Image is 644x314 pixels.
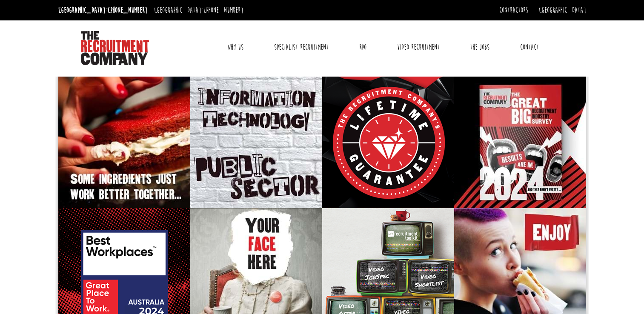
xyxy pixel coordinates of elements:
[203,6,243,15] a: [PHONE_NUMBER]
[391,37,446,58] a: Video Recruitment
[464,37,496,58] a: The Jobs
[353,37,373,58] a: RPO
[108,6,148,15] a: [PHONE_NUMBER]
[268,37,335,58] a: Specialist Recruitment
[462,240,540,253] h3: Tell Us What You think
[462,138,578,173] p: We did a survey to see what people thought of the recruitment industry. Want to know what we found?
[330,137,446,160] p: The recruitment industry's first ever LIFETIME GUARANTEE
[81,31,149,65] img: The Recruitment Company
[66,234,146,247] h3: Best Workplace 2023/24
[66,131,182,166] p: We enjoy what we do and we work hard to make sure our customers enjoy it too.
[462,257,578,304] p: We want to be the recruitment agency that makes things better. Give us feedback on the recruitmen...
[330,119,394,132] h3: Lifetime Guarantee
[221,37,250,58] a: Why Us
[198,228,244,241] h3: Join our team
[499,6,528,15] a: Contractors
[514,37,545,58] a: Contact
[198,114,314,183] p: We operate within only a few markets and have recruited in these for over 20 years building good ...
[198,96,284,109] h3: What We Do & Who Does It
[152,3,246,17] li: [GEOGRAPHIC_DATA]:
[539,6,586,15] a: [GEOGRAPHIC_DATA]
[462,107,578,133] h3: The Great Big Recruitment Industry Survey
[66,251,182,309] p: We were named as Australia’s Best Workplace (under 30 employees category) 2021/22 and 22/23 and A...
[56,3,150,17] li: [GEOGRAPHIC_DATA]:
[330,240,407,253] h3: My Recruitment Toolkit
[330,257,446,304] p: Attracting the right people to your company is hard, that’s why we built My Recruitment Toolkit, ...
[66,114,156,127] h3: Need Help Finding Someone?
